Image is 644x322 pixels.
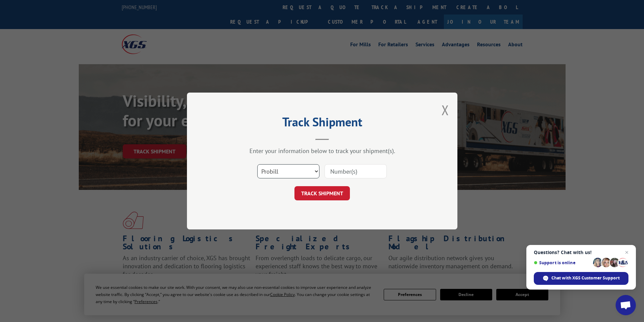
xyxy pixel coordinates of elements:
[325,164,387,178] input: Number(s)
[623,248,631,256] span: Close chat
[534,250,628,255] span: Questions? Chat with us!
[294,186,350,200] button: TRACK SHIPMENT
[221,117,424,130] h2: Track Shipment
[616,295,636,315] div: Open chat
[551,275,620,281] span: Chat with XGS Customer Support
[442,101,449,119] button: Close modal
[534,260,591,265] span: Support is online
[221,147,424,155] div: Enter your information below to track your shipment(s).
[534,272,628,285] div: Chat with XGS Customer Support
